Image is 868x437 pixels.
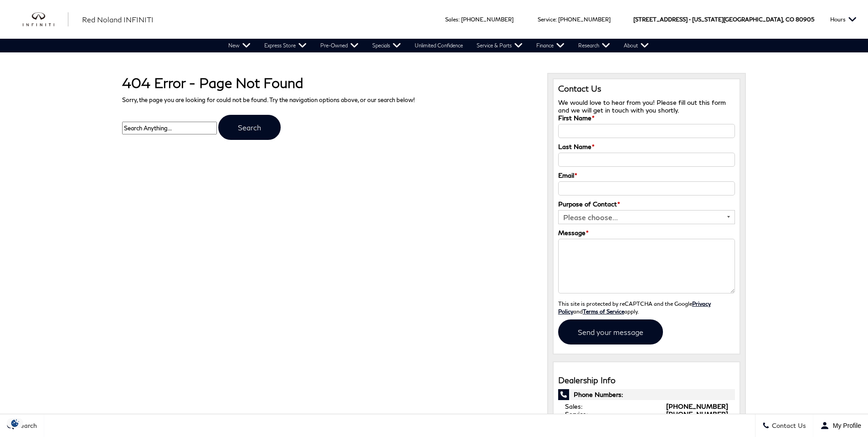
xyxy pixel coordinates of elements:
a: Service & Parts [470,39,529,52]
label: Email [558,171,577,179]
small: This site is protected by reCAPTCHA and the Google and apply. [558,300,711,314]
img: Opt-Out Icon [5,418,26,428]
span: Service: [565,410,588,418]
label: Message [558,229,589,236]
h1: 404 Error - Page Not Found [122,75,534,90]
a: Research [571,39,617,52]
h3: Contact Us [558,84,735,94]
a: Finance [529,39,571,52]
input: Send your message [558,319,663,344]
a: Express Store [257,39,313,52]
a: About [617,39,656,52]
span: : [555,16,557,23]
nav: Main Navigation [221,39,656,52]
a: [PHONE_NUMBER] [666,410,728,418]
input: Search Anything... [122,122,217,134]
a: Privacy Policy [558,300,711,314]
span: Red Noland INFINITI [82,15,154,24]
a: Red Noland INFINITI [82,14,154,25]
h3: Dealership Info [558,376,735,385]
span: Search [14,422,37,430]
div: Sorry, the page you are looking for could not be found. Try the navigation options above, or our ... [115,66,540,144]
section: Click to Open Cookie Consent Modal [5,418,26,428]
a: Pre-Owned [313,39,365,52]
a: Unlimited Confidence [408,39,470,52]
span: Sales: [565,402,582,410]
a: [PHONE_NUMBER] [666,402,728,410]
span: Phone Numbers: [558,389,735,400]
label: Purpose of Contact [558,200,620,208]
span: Service [538,16,555,23]
span: : [458,16,460,23]
label: Last Name [558,143,595,150]
a: Specials [365,39,408,52]
input: Search [218,115,281,140]
label: First Name [558,114,595,122]
a: infiniti [23,12,68,27]
img: INFINITI [23,12,68,27]
span: Contact Us [770,422,806,430]
a: [PHONE_NUMBER] [558,16,611,23]
span: We would love to hear from you! Please fill out this form and we will get in touch with you shortly. [558,98,726,114]
span: Sales [445,16,458,23]
span: My Profile [829,422,861,429]
a: New [221,39,257,52]
a: [STREET_ADDRESS] • [US_STATE][GEOGRAPHIC_DATA], CO 80905 [633,16,814,23]
button: Open user profile menu [813,414,868,437]
a: Terms of Service [583,308,624,314]
a: [PHONE_NUMBER] [461,16,514,23]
